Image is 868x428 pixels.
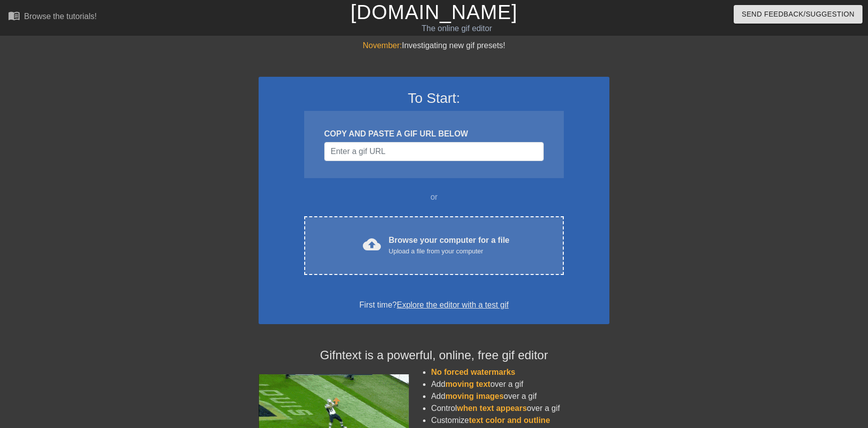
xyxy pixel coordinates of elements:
[446,380,491,388] span: moving text
[363,235,381,253] span: cloud_upload
[734,5,862,24] button: Send Feedback/Suggestion
[431,378,609,390] li: Add over a gif
[324,128,544,140] div: COPY AND PASTE A GIF URL BELOW
[742,8,854,21] span: Send Feedback/Suggestion
[259,40,609,52] div: Investigating new gif presets!
[24,12,97,21] div: Browse the tutorials!
[431,414,609,426] li: Customize
[389,234,510,256] div: Browse your computer for a file
[389,246,510,256] div: Upload a file from your computer
[469,416,550,424] span: text color and outline
[431,390,609,402] li: Add over a gif
[350,1,517,23] a: [DOMAIN_NAME]
[294,23,619,35] div: The online gif editor
[397,301,509,309] a: Explore the editor with a test gif
[431,402,609,414] li: Control over a gif
[272,90,596,107] h3: To Start:
[8,10,20,22] span: menu_book
[446,392,504,400] span: moving images
[363,41,402,50] span: November:
[324,142,544,161] input: Username
[259,348,609,363] h4: Gifntext is a powerful, online, free gif editor
[272,299,596,311] div: First time?
[285,191,583,203] div: or
[457,404,527,412] span: when text appears
[8,10,97,25] a: Browse the tutorials!
[431,368,515,376] span: No forced watermarks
